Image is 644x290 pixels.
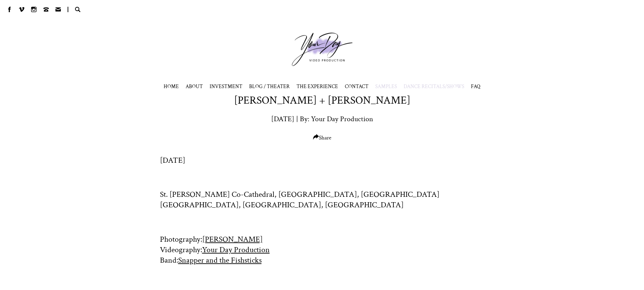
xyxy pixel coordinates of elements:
[178,255,262,265] a: Snapper and the Fishsticks
[345,83,368,90] a: CONTACT
[249,83,290,90] a: BLOG / THEATER
[160,189,484,210] h2: St. [PERSON_NAME] Co-Cathedral, [GEOGRAPHIC_DATA], [GEOGRAPHIC_DATA] [GEOGRAPHIC_DATA], [GEOGRAPH...
[160,155,484,165] h2: [DATE]
[471,83,480,90] a: FAQ
[234,93,410,107] h1: [PERSON_NAME] + [PERSON_NAME]
[186,83,203,90] a: ABOUT
[375,83,397,90] span: SAMPLES
[296,83,338,90] a: THE EXPERIENCE
[202,234,263,244] a: [PERSON_NAME]
[160,234,484,265] h2: Photography: Videography: Band:
[404,83,464,90] span: DANCE RECITALS/SHOWS
[271,114,373,124] p: [DATE] | By: Your Day Production
[210,83,242,90] a: INVESTMENT
[164,83,179,90] a: HOME
[282,22,363,76] a: Your Day Production Logo
[202,244,270,255] a: Your Day Production
[313,134,331,141] span: Share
